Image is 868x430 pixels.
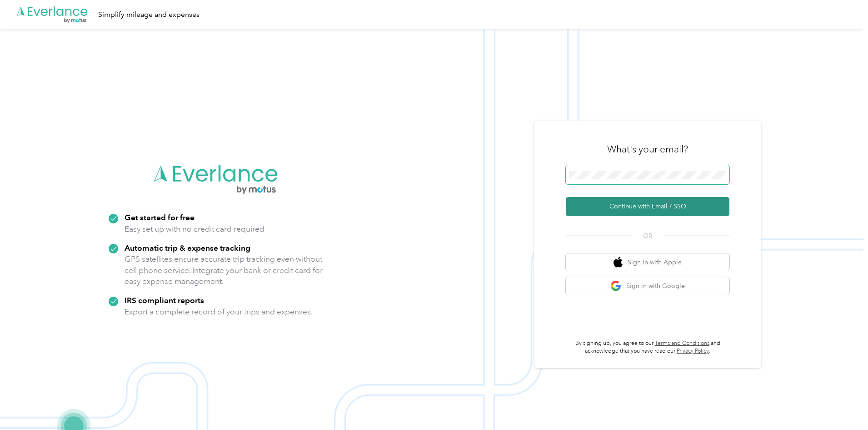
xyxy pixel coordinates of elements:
[677,348,709,354] a: Privacy Policy
[607,143,688,156] h3: What's your email?
[125,306,313,318] p: Export a complete record of your trips and expenses.
[566,253,729,271] button: apple logoSign in with Apple
[655,340,709,347] a: Terms and Conditions
[125,295,204,305] strong: IRS compliant reports
[566,339,729,355] p: By signing up, you agree to our and acknowledge that you have read our .
[125,243,250,253] strong: Automatic trip & expense tracking
[566,277,729,295] button: google logoSign in with Google
[98,9,200,20] div: Simplify mileage and expenses
[614,257,623,268] img: apple logo
[566,197,729,216] button: Continue with Email / SSO
[125,212,195,222] strong: Get started for free
[610,280,622,292] img: google logo
[632,231,663,241] span: OR
[125,253,323,287] p: GPS satellites ensure accurate trip tracking even without cell phone service. Integrate your bank...
[125,223,264,235] p: Easy set up with no credit card required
